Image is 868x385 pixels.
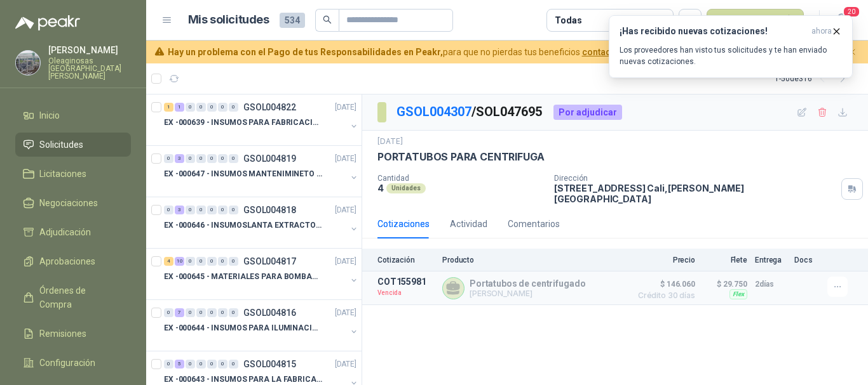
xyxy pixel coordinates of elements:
p: [DATE] [335,204,356,216]
span: Aprobaciones [39,254,95,268]
p: [DATE] [335,307,356,319]
img: Logo peakr [15,15,80,30]
span: Órdenes de Compra [39,284,119,311]
p: 4 [377,183,384,193]
p: EX -000645 - MATERIALES PARA BOMBAS STANDBY PLANTA [164,271,322,283]
p: Flete [703,256,747,264]
p: EX -000646 - INSUMOSLANTA EXTRACTORA [164,219,322,232]
div: 3 [175,206,184,214]
a: Órdenes de Compra [15,278,131,316]
p: [DATE] [335,101,356,114]
p: [DATE] [377,136,403,148]
div: 0 [218,206,227,214]
span: Remisiones [39,327,86,341]
div: 1 [164,103,173,112]
div: 0 [218,103,227,112]
p: GSOL004815 [243,360,296,369]
p: GSOL004818 [243,206,296,214]
a: Remisiones [15,322,131,346]
div: 0 [229,154,238,163]
a: Configuración [15,351,131,375]
div: 0 [164,154,173,163]
div: 7 [175,308,184,317]
p: Precio [632,256,695,264]
span: Negociaciones [39,196,98,210]
div: 0 [218,257,227,266]
div: 0 [164,206,173,214]
div: 0 [164,308,173,317]
button: 20 [830,9,853,32]
div: 0 [229,360,238,369]
div: 0 [207,257,217,266]
div: 0 [196,206,206,214]
p: Vencida [377,287,435,299]
a: 0 3 0 0 0 0 0 GSOL004818[DATE] EX -000646 - INSUMOSLANTA EXTRACTORA [164,202,359,243]
span: Solicitudes [39,138,83,152]
p: GSOL004816 [243,308,296,317]
div: 0 [218,360,227,369]
a: Negociaciones [15,191,131,215]
h1: Mis solicitudes [188,11,269,29]
img: Company Logo [16,51,40,75]
p: 2 días [755,277,787,292]
div: 0 [218,154,227,163]
p: [STREET_ADDRESS] Cali , [PERSON_NAME][GEOGRAPHIC_DATA] [554,183,836,204]
div: 0 [186,103,195,112]
a: GSOL004307 [397,104,471,119]
p: Portatubos de centrifugado [470,278,585,289]
p: GSOL004819 [243,154,296,163]
a: Inicio [15,103,131,127]
p: Cotización [377,256,435,264]
p: Producto [442,256,624,264]
div: Por adjudicar [553,105,622,120]
p: [DATE] [335,256,356,268]
span: Configuración [39,356,95,370]
button: ¡Has recibido nuevas cotizaciones!ahora Los proveedores han visto tus solicitudes y te han enviad... [609,15,853,78]
p: $ 29.750 [703,277,747,292]
p: Los proveedores han visto tus solicitudes y te han enviado nuevas cotizaciones. [620,44,842,67]
div: 0 [186,360,195,369]
div: 0 [196,257,206,266]
div: 0 [218,308,227,317]
div: 0 [207,308,217,317]
p: Entrega [755,256,787,264]
p: EX -000647 - INSUMOS MANTENIMINETO MECANICO [164,168,322,180]
div: Todas [555,13,581,27]
div: 0 [207,103,217,112]
div: 0 [229,257,238,266]
a: 1 1 0 0 0 0 0 GSOL004822[DATE] EX -000639 - INSUMOS PARA FABRICACION DE MALLA TAM [164,100,359,140]
p: [DATE] [335,358,356,370]
div: 1 [175,103,184,112]
div: Unidades [386,183,426,193]
a: Solicitudes [15,133,131,157]
p: Oleaginosas [GEOGRAPHIC_DATA][PERSON_NAME] [48,57,131,80]
div: 0 [229,206,238,214]
div: 0 [207,206,217,214]
a: Adjudicación [15,220,131,244]
span: ahora [811,26,832,37]
span: Adjudicación [39,225,91,239]
div: 0 [186,257,195,266]
button: Nueva solicitud [707,9,804,32]
div: 5 [175,360,184,369]
span: para que no pierdas tus beneficios [168,45,669,59]
p: EX -000639 - INSUMOS PARA FABRICACION DE MALLA TAM [164,117,322,129]
div: 0 [186,154,195,163]
div: 0 [207,154,217,163]
p: [PERSON_NAME] [48,46,131,55]
a: 0 3 0 0 0 0 0 GSOL004819[DATE] EX -000647 - INSUMOS MANTENIMINETO MECANICO [164,151,359,192]
div: 4 [164,257,173,266]
div: Flex [729,289,747,299]
p: PORTATUBOS PARA CENTRIFUGA [377,150,544,164]
a: Licitaciones [15,162,131,186]
span: $ 146.060 [632,277,695,292]
p: Cantidad [377,174,544,183]
div: 0 [229,308,238,317]
a: 0 7 0 0 0 0 0 GSOL004816[DATE] EX -000644 - INSUMOS PARA ILUMINACIONN ZONA DE CLA [164,305,359,346]
p: [DATE] [335,153,356,165]
p: [PERSON_NAME] [470,289,585,298]
div: Comentarios [508,217,560,231]
span: 534 [280,13,305,28]
p: Dirección [554,174,836,183]
p: / SOL047695 [397,102,543,122]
